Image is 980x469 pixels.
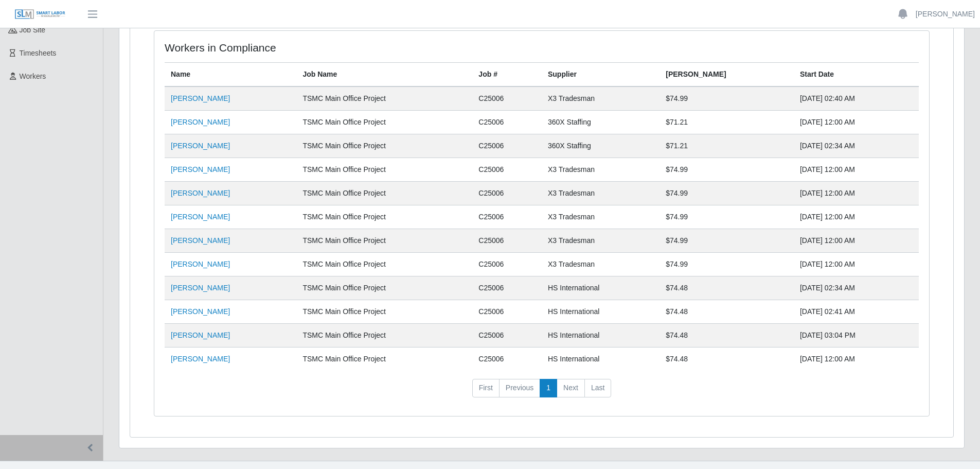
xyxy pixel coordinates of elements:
td: $71.21 [660,134,794,158]
td: X3 Tradesman [542,182,660,205]
td: [DATE] 12:00 AM [794,253,919,276]
td: [DATE] 02:34 AM [794,276,919,300]
td: C25006 [472,134,542,158]
span: job site [20,26,46,34]
td: $74.99 [660,205,794,229]
td: TSMC Main Office Project [296,276,472,300]
a: [PERSON_NAME] [916,9,975,20]
td: $74.48 [660,300,794,324]
td: [DATE] 12:00 AM [794,348,919,371]
td: C25006 [472,111,542,134]
td: $74.99 [660,86,794,111]
td: 360X Staffing [542,111,660,134]
td: HS International [542,324,660,348]
a: [PERSON_NAME] [171,213,230,221]
td: $71.21 [660,111,794,134]
a: [PERSON_NAME] [171,142,230,150]
td: TSMC Main Office Project [296,324,472,348]
td: 360X Staffing [542,134,660,158]
td: [DATE] 02:40 AM [794,86,919,111]
td: HS International [542,300,660,324]
nav: pagination [165,379,919,406]
td: [DATE] 12:00 AM [794,182,919,205]
td: X3 Tradesman [542,229,660,253]
td: C25006 [472,300,542,324]
td: HS International [542,276,660,300]
td: [DATE] 03:04 PM [794,324,919,348]
td: C25006 [472,348,542,371]
span: Workers [20,72,46,80]
a: [PERSON_NAME] [171,189,230,197]
td: TSMC Main Office Project [296,205,472,229]
td: $74.99 [660,182,794,205]
a: [PERSON_NAME] [171,260,230,268]
td: TSMC Main Office Project [296,300,472,324]
img: SLM Logo [14,9,66,20]
td: C25006 [472,182,542,205]
td: $74.99 [660,229,794,253]
th: Supplier [542,63,660,87]
td: [DATE] 02:34 AM [794,134,919,158]
td: TSMC Main Office Project [296,134,472,158]
td: C25006 [472,86,542,111]
td: $74.48 [660,276,794,300]
th: Job Name [296,63,472,87]
th: Name [165,63,296,87]
td: C25006 [472,253,542,276]
td: $74.99 [660,253,794,276]
td: TSMC Main Office Project [296,182,472,205]
td: X3 Tradesman [542,253,660,276]
td: TSMC Main Office Project [296,111,472,134]
th: [PERSON_NAME] [660,63,794,87]
td: X3 Tradesman [542,86,660,111]
td: HS International [542,348,660,371]
td: TSMC Main Office Project [296,348,472,371]
td: TSMC Main Office Project [296,253,472,276]
td: C25006 [472,229,542,253]
td: [DATE] 12:00 AM [794,229,919,253]
td: $74.48 [660,348,794,371]
td: [DATE] 12:00 AM [794,205,919,229]
h4: Workers in Compliance [165,41,470,54]
a: [PERSON_NAME] [171,118,230,126]
td: TSMC Main Office Project [296,86,472,111]
a: [PERSON_NAME] [171,307,230,316]
a: [PERSON_NAME] [171,331,230,339]
td: [DATE] 02:41 AM [794,300,919,324]
td: [DATE] 12:00 AM [794,111,919,134]
td: X3 Tradesman [542,158,660,182]
th: Job # [472,63,542,87]
a: 1 [540,379,557,397]
a: [PERSON_NAME] [171,355,230,363]
span: Timesheets [20,49,57,57]
td: TSMC Main Office Project [296,158,472,182]
a: [PERSON_NAME] [171,284,230,292]
td: TSMC Main Office Project [296,229,472,253]
a: [PERSON_NAME] [171,236,230,245]
td: X3 Tradesman [542,205,660,229]
td: $74.48 [660,324,794,348]
td: $74.99 [660,158,794,182]
a: [PERSON_NAME] [171,94,230,102]
td: [DATE] 12:00 AM [794,158,919,182]
th: Start Date [794,63,919,87]
td: C25006 [472,205,542,229]
a: [PERSON_NAME] [171,165,230,173]
td: C25006 [472,158,542,182]
td: C25006 [472,324,542,348]
td: C25006 [472,276,542,300]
